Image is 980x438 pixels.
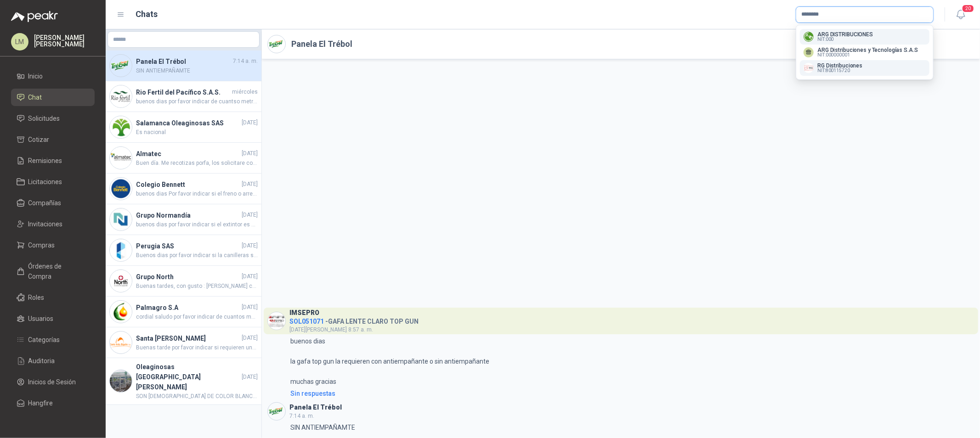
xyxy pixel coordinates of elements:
span: 7:14 a. m. [233,57,258,66]
h2: Panela El Trébol [291,38,352,51]
a: Sin respuestas [289,388,974,399]
p: buenos dias la gafa top gun la requieren con antiempañante o sin antiempañante muchas gracias [290,336,491,387]
span: Buenos dias por favor indicar si la canilleras son para guadañar o para motocilcista gracias [136,251,258,260]
span: [DATE] [242,334,258,343]
a: Auditoria [11,352,95,370]
span: Compañías [28,198,62,208]
a: Invitaciones [11,215,95,233]
span: Categorías [28,335,60,345]
a: Company LogoOleaginosas [GEOGRAPHIC_DATA][PERSON_NAME][DATE]SON [DEMOGRAPHIC_DATA] DE COLOR BLANC... [106,358,261,405]
img: Company Logo [804,32,814,42]
span: 7:14 a. m. [289,413,314,419]
a: Licitaciones [11,173,95,191]
a: Solicitudes [11,110,95,127]
span: [DATE] [242,373,258,382]
span: SOL051071 [289,318,324,325]
span: 20 [962,4,974,13]
a: Company LogoRio Fertil del Pacífico S.A.S.miércolesbuenos dias por favor indicar de cuantso metro... [106,81,261,112]
a: Inicios de Sesión [11,373,95,391]
span: [DATE] [242,180,258,189]
div: Sin respuestas [290,388,335,399]
span: buenos dias por favor indicar de cuantso metros o los pasos que requieren la escalera gracias [136,97,258,106]
span: Auditoria [28,356,55,366]
span: Chat [28,92,42,102]
span: buenos dias por favor indicar si el extintor es ABC o BC gracias [136,220,258,229]
h4: Perugia SAS [136,241,240,251]
h4: Rio Fertil del Pacífico S.A.S. [136,87,230,97]
span: Es nacional [136,128,258,137]
img: Company Logo [110,331,132,354]
h4: Panela El Trébol [136,56,231,67]
h4: Palmagro S.A [136,303,240,313]
span: Licitaciones [28,177,62,187]
a: Compañías [11,194,95,212]
a: Company LogoAlmatec[DATE]Buen día. Me recotizas porfa, los solicitare contigo, pero con el moment... [106,143,261,174]
p: ARG DISTRIBUCIONES [817,32,873,37]
h4: Grupo North [136,272,240,282]
a: Company LogoColegio Bennett[DATE]buenos dias Por favor indicar si el freno o arrestador en mencio... [106,174,261,204]
span: SON [DEMOGRAPHIC_DATA] DE COLOR BLANCO Y 2 MARILLOS [136,392,258,401]
a: Company LogoSanta [PERSON_NAME][DATE]Buenas tarde por favor indicar si requieren una mascarilla c... [106,327,261,358]
h4: - GAFA LENTE CLARO TOP GUN [289,315,419,324]
span: [DATE][PERSON_NAME] 8:57 a. m. [289,326,373,333]
a: Company LogoPanela El Trébol7:14 a. m.SIN ANTIEMPAÑAMTE [106,51,261,81]
span: NIT : 800115720 [817,68,850,73]
span: Invitaciones [28,219,63,229]
img: Company Logo [804,63,814,73]
span: [DATE] [242,272,258,281]
h1: Chats [136,8,158,21]
img: Company Logo [110,116,132,138]
div: LM [11,33,28,51]
p: [PERSON_NAME] [PERSON_NAME] [34,34,95,47]
img: Company Logo [110,147,132,169]
img: Company Logo [268,403,285,420]
p: ARG Distribuciones y Tecnologías S.A.S [817,47,918,53]
h4: Santa [PERSON_NAME] [136,333,240,343]
a: Inicio [11,67,95,85]
h4: Colegio Bennett [136,180,240,190]
span: cordial saludo por favor indicar de cuantos metros o de cuantos pasos requieren la escalera mucha... [136,313,258,321]
a: Órdenes de Compra [11,258,95,285]
span: buenos dias Por favor indicar si el freno o arrestador en mencion es para la linea de vida vertic... [136,190,258,198]
span: Remisiones [28,156,62,166]
button: Company LogoARG DISTRIBUCIONESNIT:000 [800,29,929,45]
img: Company Logo [110,55,132,77]
h4: Grupo Normandía [136,210,240,220]
span: Buenas tardes, con gusto : [PERSON_NAME] cel 3164831976 SSA [136,282,258,291]
img: Company Logo [110,370,132,392]
span: NIT : 000 [817,37,833,42]
img: Company Logo [268,35,285,53]
img: Company Logo [110,85,132,107]
button: 20 [952,6,969,23]
a: Company LogoGrupo North[DATE]Buenas tardes, con gusto : [PERSON_NAME] cel 3164831976 SSA [106,266,261,297]
span: miércoles [232,88,258,96]
span: Buenas tarde por favor indicar si requieren una mascarilla certificada N95 o un respirador media ... [136,343,258,352]
span: [DATE] [242,211,258,219]
span: Inicios de Sesión [28,377,76,387]
span: Roles [28,292,45,303]
a: Roles [11,289,95,306]
span: Hangfire [28,398,53,408]
span: NIT : 000000001 [817,53,850,57]
p: RG Distribuciones [817,63,862,68]
span: Compras [28,240,55,250]
h4: Oleaginosas [GEOGRAPHIC_DATA][PERSON_NAME] [136,362,240,392]
a: Company LogoPalmagro S.A[DATE]cordial saludo por favor indicar de cuantos metros o de cuantos pas... [106,297,261,327]
span: SIN ANTIEMPAÑAMTE [136,67,258,75]
a: Usuarios [11,310,95,327]
span: Inicio [28,71,43,81]
a: Company LogoGrupo Normandía[DATE]buenos dias por favor indicar si el extintor es ABC o BC gracias [106,204,261,235]
a: Chat [11,89,95,106]
span: Usuarios [28,314,54,324]
a: Remisiones [11,152,95,169]
a: Hangfire [11,394,95,412]
button: Company LogoRG DistribucionesNIT:800115720 [800,60,929,76]
img: Logo peakr [11,11,58,22]
h3: IMSEPRO [289,310,319,315]
span: Solicitudes [28,113,60,124]
a: Company LogoSalamanca Oleaginosas SAS[DATE]Es nacional [106,112,261,143]
span: Cotizar [28,135,50,145]
p: SIN ANTIEMPAÑAMTE [290,422,355,432]
span: [DATE] [242,241,258,250]
span: [DATE] [242,149,258,158]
